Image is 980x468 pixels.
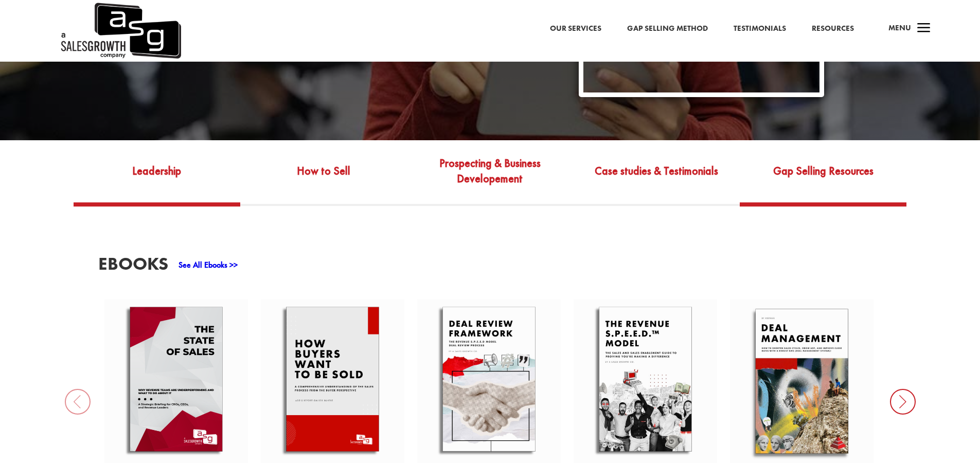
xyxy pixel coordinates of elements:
a: Our Services [550,22,601,35]
span: a [914,18,934,39]
a: Testimonials [734,22,786,35]
a: Gap Selling Resources [740,154,906,202]
a: Case studies & Testimonials [573,154,740,202]
a: How to Sell [240,154,407,202]
a: Leadership [74,154,240,202]
a: Prospecting & Business Developement [407,154,574,202]
a: Gap Selling Method [627,22,708,35]
h3: EBooks [98,255,168,278]
a: See All Ebooks >> [179,259,238,270]
a: Resources [812,22,854,35]
span: Menu [888,23,911,33]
